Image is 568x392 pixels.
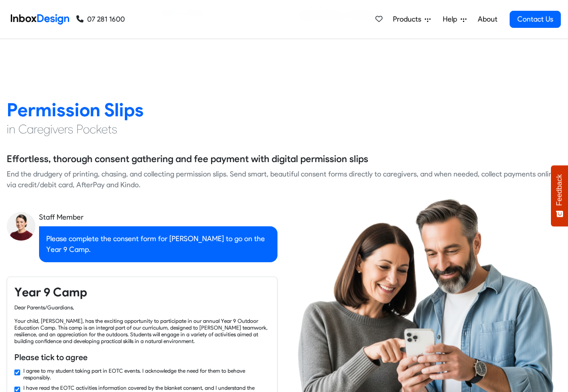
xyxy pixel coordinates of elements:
button: Feedback - Show survey [551,165,568,226]
h6: Please tick to agree [14,352,270,363]
div: Please complete the consent form for [PERSON_NAME] to go on the Year 9 Camp. [39,226,277,262]
span: Feedback [555,174,564,206]
span: Products [393,14,425,25]
span: Help [443,14,461,25]
h5: Effortless, thorough consent gathering and fee payment with digital permission slips [7,152,368,166]
a: About [475,10,500,28]
div: Dear Parents/Guardians, Your child, [PERSON_NAME], has the exciting opportunity to participate in... [14,304,270,344]
img: staff_avatar.png [7,212,35,241]
a: Products [389,10,434,28]
h4: in Caregivers Pockets [7,121,561,137]
a: 07 281 1600 [76,14,125,25]
a: Help [439,10,470,28]
label: I agree to my student taking part in EOTC events. I acknowledge the need for them to behave respo... [23,367,270,381]
a: Contact Us [510,11,561,28]
div: Staff Member [39,212,277,223]
h4: Year 9 Camp [14,284,270,300]
h2: Permission Slips [7,98,561,121]
div: End the drudgery of printing, chasing, and collecting permission slips. Send smart, beautiful con... [7,169,561,190]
